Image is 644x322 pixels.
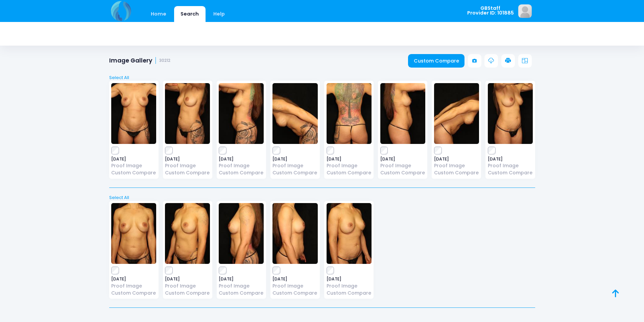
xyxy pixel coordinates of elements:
[219,203,264,264] img: image
[272,290,317,297] a: Custom Compare
[434,83,479,144] img: image
[488,162,533,169] a: Proof Image
[165,203,210,264] img: image
[219,169,264,176] a: Custom Compare
[111,157,156,161] span: [DATE]
[272,282,317,290] a: Proof Image
[272,162,317,169] a: Proof Image
[165,169,210,176] a: Custom Compare
[272,83,317,144] img: image
[272,277,317,281] span: [DATE]
[434,157,479,161] span: [DATE]
[219,157,264,161] span: [DATE]
[327,290,372,297] a: Custom Compare
[219,83,264,144] img: image
[207,6,231,22] a: Help
[165,162,210,169] a: Proof Image
[111,282,156,290] a: Proof Image
[408,54,464,68] a: Custom Compare
[380,162,425,169] a: Proof Image
[272,169,317,176] a: Custom Compare
[174,6,206,22] a: Search
[165,290,210,297] a: Custom Compare
[165,157,210,161] span: [DATE]
[467,6,514,16] span: GBStaff Provider ID: 101885
[488,157,533,161] span: [DATE]
[159,58,170,63] small: 30212
[327,83,372,144] img: image
[272,157,317,161] span: [DATE]
[272,203,317,264] img: image
[219,290,264,297] a: Custom Compare
[327,157,372,161] span: [DATE]
[111,290,156,297] a: Custom Compare
[219,162,264,169] a: Proof Image
[380,83,425,144] img: image
[380,169,425,176] a: Custom Compare
[434,162,479,169] a: Proof Image
[327,169,372,176] a: Custom Compare
[107,74,537,81] a: Select All
[327,277,372,281] span: [DATE]
[488,169,533,176] a: Custom Compare
[165,277,210,281] span: [DATE]
[434,169,479,176] a: Custom Compare
[219,282,264,290] a: Proof Image
[518,4,532,18] img: image
[219,277,264,281] span: [DATE]
[109,57,171,64] h1: Image Gallery
[380,157,425,161] span: [DATE]
[107,194,537,201] a: Select All
[111,169,156,176] a: Custom Compare
[165,282,210,290] a: Proof Image
[111,162,156,169] a: Proof Image
[488,83,533,144] img: image
[327,162,372,169] a: Proof Image
[144,6,173,22] a: Home
[327,282,372,290] a: Proof Image
[111,83,156,144] img: image
[111,277,156,281] span: [DATE]
[111,203,156,264] img: image
[327,203,372,264] img: image
[165,83,210,144] img: image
